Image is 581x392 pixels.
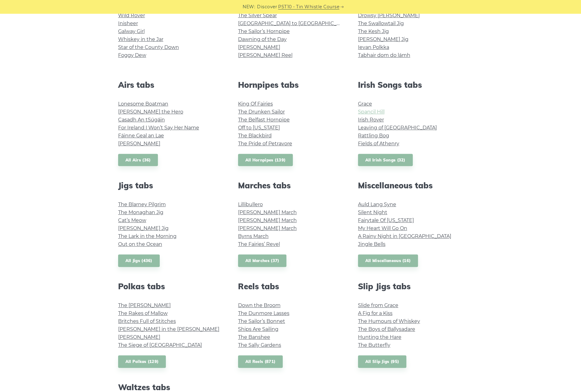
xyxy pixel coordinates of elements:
a: The Kesh Jig [358,28,389,34]
a: Lonesome Boatman [118,101,168,107]
a: Wild Rover [118,13,145,18]
a: All Polkas (129) [118,355,166,368]
a: Ships Are Sailing [238,326,278,332]
a: Slide from Grace [358,302,398,308]
a: Leaving of [GEOGRAPHIC_DATA] [358,125,437,131]
a: [PERSON_NAME] [118,334,160,340]
a: Irish Rover [358,117,384,123]
a: [GEOGRAPHIC_DATA] to [GEOGRAPHIC_DATA] [238,20,351,26]
h2: Irish Songs tabs [358,80,463,90]
a: Off to [US_STATE] [238,125,280,131]
a: A Rainy Night in [GEOGRAPHIC_DATA] [358,233,451,239]
a: Silent Night [358,209,387,215]
h2: Waltzes tabs [118,383,223,392]
a: All Airs (36) [118,154,158,166]
a: All Irish Songs (32) [358,154,413,166]
a: [PERSON_NAME] March [238,225,297,231]
h2: Slip Jigs tabs [358,282,463,291]
a: The Dunmore Lasses [238,310,289,316]
a: King Of Fairies [238,101,273,107]
a: The Humours of Whiskey [358,318,420,324]
h2: Hornpipes tabs [238,80,343,90]
a: [PERSON_NAME] [238,44,280,50]
a: Star of the County Down [118,44,179,50]
a: Lillibullero [238,202,263,207]
a: [PERSON_NAME] Jig [118,225,169,231]
a: Out on the Ocean [118,241,162,247]
a: Auld Lang Syne [358,202,396,207]
h2: Marches tabs [238,181,343,190]
a: PST10 - Tin Whistle Course [278,3,339,10]
a: The [PERSON_NAME] [118,302,171,308]
a: All Slip Jigs (95) [358,355,406,368]
a: A Fig for a Kiss [358,310,393,316]
a: Fields of Athenry [358,141,399,146]
a: The Fairies’ Revel [238,241,280,247]
a: The Sailor’s Bonnet [238,318,285,324]
a: The Rakes of Mallow [118,310,168,316]
a: [PERSON_NAME] Jig [358,36,408,42]
a: [PERSON_NAME] the Hero [118,109,183,115]
a: Dawning of the Day [238,36,287,42]
span: NEW: [243,3,255,10]
a: [PERSON_NAME] in the [PERSON_NAME] [118,326,219,332]
a: Britches Full of Stitches [118,318,176,324]
h2: Airs tabs [118,80,223,90]
a: [PERSON_NAME] March [238,209,297,215]
a: The Monaghan Jig [118,209,163,215]
span: Discover [257,3,277,10]
a: Inisheer [118,20,138,26]
a: [PERSON_NAME] March [238,217,297,223]
a: All Hornpipes (139) [238,154,293,166]
a: The Silver Spear [238,13,277,18]
a: [PERSON_NAME] Reel [238,52,292,58]
a: The Sailor’s Hornpipe [238,28,290,34]
a: Down the Broom [238,302,281,308]
a: The Sally Gardens [238,342,281,348]
a: Hunting the Hare [358,334,401,340]
h2: Miscellaneous tabs [358,181,463,190]
a: Foggy Dew [118,52,146,58]
a: Casadh An tSúgáin [118,117,165,123]
a: Fáinne Geal an Lae [118,133,164,139]
a: Jingle Bells [358,241,385,247]
a: Fairytale Of [US_STATE] [358,217,414,223]
a: Tabhair dom do lámh [358,52,410,58]
a: Grace [358,101,372,107]
a: The Drunken Sailor [238,109,285,115]
a: All Marches (37) [238,254,287,267]
a: The Lark in the Morning [118,233,177,239]
a: Ievan Polkka [358,44,389,50]
h2: Jigs tabs [118,181,223,190]
a: The Boys of Ballysadare [358,326,415,332]
a: The Butterfly [358,342,390,348]
a: All Reels (871) [238,355,283,368]
a: Rattling Bog [358,133,389,139]
a: For Ireland I Won’t Say Her Name [118,125,199,131]
a: The Blarney Pilgrim [118,202,166,207]
h2: Polkas tabs [118,282,223,291]
a: Cat’s Meow [118,217,146,223]
a: The Blackbird [238,133,272,139]
a: The Banshee [238,334,270,340]
a: [PERSON_NAME] [118,141,160,146]
a: Drowsy [PERSON_NAME] [358,13,420,18]
a: Spancil Hill [358,109,385,115]
a: The Swallowtail Jig [358,20,404,26]
a: Byrns March [238,233,269,239]
a: All Miscellaneous (16) [358,254,418,267]
a: The Pride of Petravore [238,141,292,146]
a: The Belfast Hornpipe [238,117,290,123]
h2: Reels tabs [238,282,343,291]
a: Whiskey in the Jar [118,36,163,42]
a: Galway Girl [118,28,145,34]
a: All Jigs (436) [118,254,160,267]
a: The Siege of [GEOGRAPHIC_DATA] [118,342,202,348]
a: My Heart Will Go On [358,225,407,231]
